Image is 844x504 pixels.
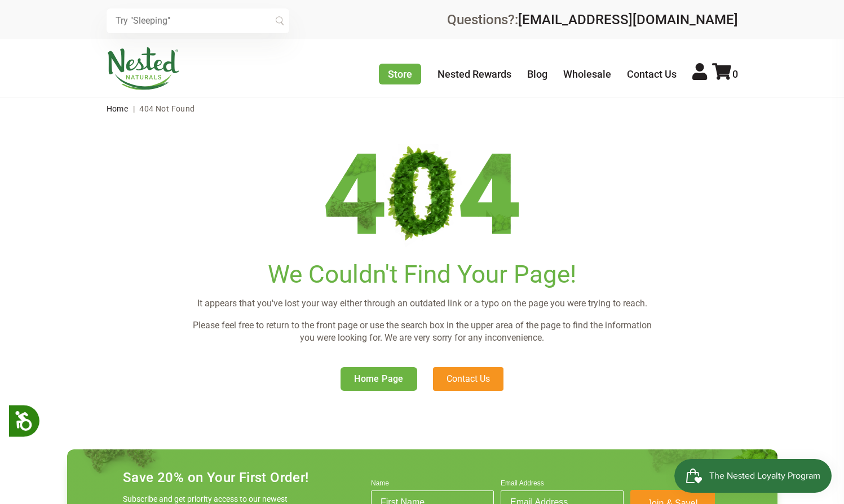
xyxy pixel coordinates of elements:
[527,68,547,80] a: Blog
[379,64,421,84] a: Store
[139,104,195,113] span: 404 Not Found
[189,297,656,310] p: It appears that you've lost your way either through an outdated link or a typo on the page you we...
[189,260,656,289] h1: We Couldn't Find Your Page!
[130,104,138,113] span: |
[341,367,417,391] a: Home Page
[107,104,129,113] a: Home
[123,470,309,485] h4: Save 20% on Your First Order!
[433,367,503,391] a: Contact Us
[447,13,738,26] div: Questions?:
[627,68,677,80] a: Contact Us
[674,459,833,493] iframe: Button to open loyalty program pop-up
[107,97,738,120] nav: breadcrumbs
[501,479,624,490] label: Email Address
[712,68,738,80] a: 0
[107,47,180,90] img: Nested Naturals
[107,8,289,33] input: Try "Sleeping"
[518,12,738,28] a: [EMAIL_ADDRESS][DOMAIN_NAME]
[438,68,511,80] a: Nested Rewards
[325,142,519,248] img: 404.png
[563,68,611,80] a: Wholesale
[371,479,494,490] label: Name
[189,319,656,345] p: Please feel free to return to the front page or use the search box in the upper area of the page ...
[732,68,738,80] span: 0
